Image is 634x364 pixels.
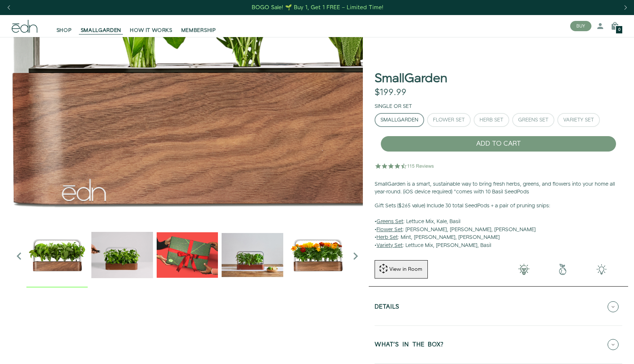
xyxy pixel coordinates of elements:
button: Variety Set [557,113,600,127]
button: BUY [570,21,591,31]
img: green-earth.png [543,264,582,275]
img: edn-smallgarden-mixed-herbs-table-product-2000px_1024x.jpg [222,224,283,285]
img: edn-smallgarden-tech.png [582,264,621,275]
div: $199.99 [375,87,407,98]
button: Flower Set [427,113,471,127]
div: 4 / 6 [222,224,283,287]
button: ADD TO CART [380,136,616,152]
h5: WHAT'S IN THE BOX? [375,342,444,350]
div: 2 / 6 [91,224,153,287]
div: Flower Set [433,117,465,123]
img: EMAILS_-_Holiday_21_PT1_28_9986b34a-7908-4121-b1c1-9595d1e43abe_1024x.png [157,224,218,285]
b: Gift Sets ($265 value) Include 30 total SeedPods + a pair of pruning snips: [375,202,550,210]
div: 3 / 6 [157,224,218,287]
img: Official-EDN-SMALLGARDEN-HERB-HERO-SLV-2000px_1024x.png [26,224,88,285]
button: View in Room [375,260,428,279]
div: Herb Set [480,117,503,123]
img: 4.5 star rating [375,159,435,173]
u: Herb Set [376,234,398,241]
a: BOGO Sale! 🌱 Buy 1, Get 1 FREE – Limited Time! [251,2,385,13]
span: 0 [618,28,620,32]
img: edn-trim-basil.2021-09-07_14_55_24_1024x.gif [91,224,153,285]
div: Greens Set [518,117,549,123]
button: SmallGarden [375,113,424,127]
button: Herb Set [474,113,509,127]
button: WHAT'S IN THE BOX? [375,332,622,357]
u: Variety Set [376,242,402,249]
button: Greens Set [512,113,554,127]
i: Next slide [348,249,363,263]
span: HOW IT WORKS [130,27,172,34]
div: 1 / 6 [12,37,363,221]
div: SmallGarden [380,117,418,123]
u: Greens Set [376,218,403,225]
img: 001-light-bulb.png [504,264,543,275]
p: • : Lettuce Mix, Kale, Basil • : [PERSON_NAME], [PERSON_NAME], [PERSON_NAME] • : Mint, [PERSON_NA... [375,202,622,250]
div: View in Room [389,266,423,273]
a: SHOP [52,18,76,34]
div: 5 / 6 [287,224,348,287]
h1: SmallGarden [375,72,447,85]
p: SmallGarden is a smart, sustainable way to bring fresh herbs, greens, and flowers into your home ... [375,181,622,196]
div: Variety Set [563,117,594,123]
div: 1 / 6 [26,224,88,287]
a: HOW IT WORKS [125,18,176,34]
button: Details [375,294,622,320]
div: BOGO Sale! 🌱 Buy 1, Get 1 FREE – Limited Time! [252,4,383,11]
span: SHOP [57,27,72,34]
label: Single or Set [375,103,412,110]
span: SMALLGARDEN [81,27,121,34]
span: MEMBERSHIP [181,27,216,34]
h5: Details [375,304,400,312]
u: Flower Set [376,226,402,233]
i: Previous slide [12,249,26,263]
a: SMALLGARDEN [76,18,126,34]
img: edn-smallgarden-marigold-hero-SLV-2000px_1024x.png [287,224,348,285]
a: MEMBERSHIP [177,18,221,34]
